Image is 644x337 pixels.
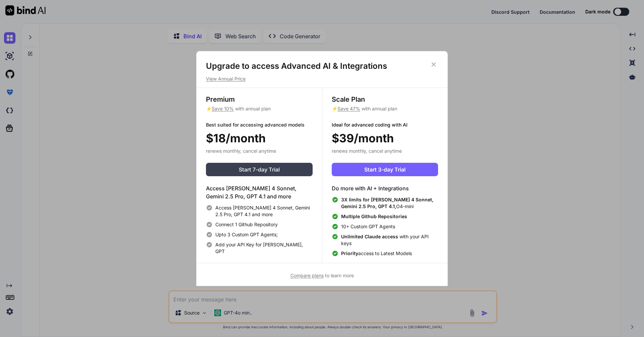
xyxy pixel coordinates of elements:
span: renews monthly, cancel anytime [206,148,276,154]
p: View Annual Price [206,76,438,82]
button: Start 3-day Trial [332,163,438,176]
span: O4-mini [341,196,438,210]
h3: Premium [206,95,313,104]
p: Best suited for accessing advanced models [206,122,313,128]
span: Upto 3 Custom GPT Agents; [215,231,278,238]
p: ⚡ with annual plan [206,105,313,112]
h4: Do more with AI + Integrations [332,184,438,192]
span: Compare plans [290,273,324,278]
span: $18/month [206,130,266,147]
h4: Access [PERSON_NAME] 4 Sonnet, Gemini 2.5 Pro, GPT 4.1 and more [206,184,313,200]
span: with your API keys [341,233,438,247]
span: $39/month [332,130,394,147]
p: Ideal for advanced coding with AI [332,122,438,128]
span: renews monthly, cancel anytime [332,148,402,154]
span: Unlimited Claude access [341,234,399,239]
span: 3X limits for [PERSON_NAME] 4 Sonnet, Gemini 2.5 Pro, GPT 4.1, [341,197,433,209]
span: Start 3-day Trial [364,165,406,174]
span: Start 7-day Trial [239,165,280,174]
h3: Scale Plan [332,95,438,104]
h1: Upgrade to access Advanced AI & Integrations [206,61,438,71]
span: Save 47% [337,106,360,111]
p: ⚡ with annual plan [332,105,438,112]
span: Access [PERSON_NAME] 4 Sonnet, Gemini 2.5 Pro, GPT 4.1 and more [215,204,313,218]
span: access to Latest Models [341,250,412,257]
span: 10+ Custom GPT Agents [341,223,395,230]
span: Save 10% [212,106,234,111]
span: Priority [341,250,358,256]
span: Add your API Key for [PERSON_NAME], GPT [215,241,313,255]
span: Multiple Github Repositories [341,213,407,219]
span: to learn more [290,273,354,278]
span: Connect 1 Github Repository [215,221,278,228]
button: Start 7-day Trial [206,163,313,176]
